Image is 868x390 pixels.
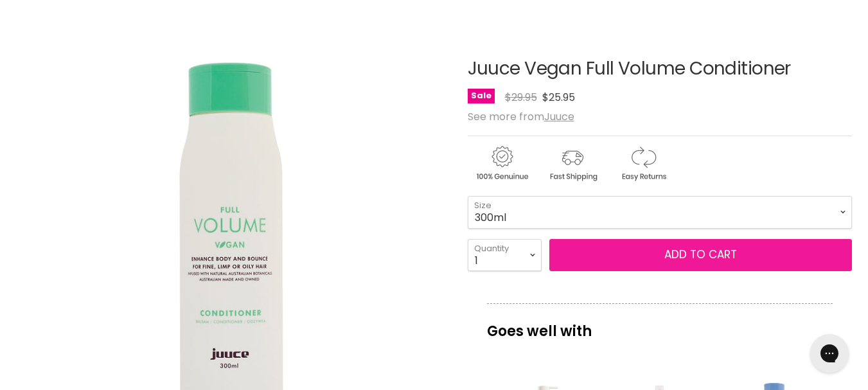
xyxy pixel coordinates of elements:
select: Quantity [468,239,542,271]
span: See more from [468,109,574,124]
span: Sale [468,89,495,103]
img: genuine.gif [468,144,536,183]
p: Goes well with [487,303,833,346]
img: returns.gif [609,144,677,183]
span: Add to cart [664,247,737,262]
button: Add to cart [549,239,852,271]
h1: Juuce Vegan Full Volume Conditioner [468,59,852,79]
span: $25.95 [542,90,575,105]
img: shipping.gif [538,144,607,183]
span: $29.95 [505,90,537,105]
a: Juuce [544,109,574,124]
iframe: Gorgias live chat messenger [804,330,855,377]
